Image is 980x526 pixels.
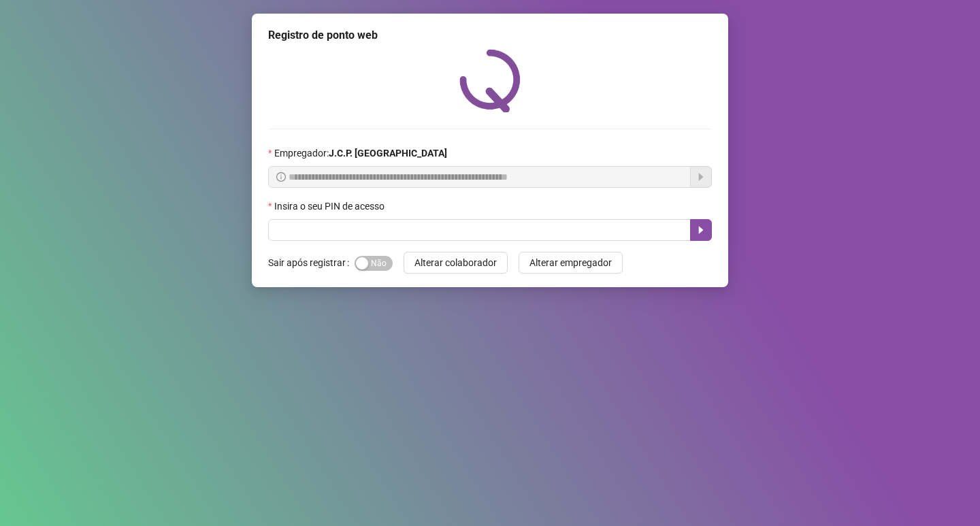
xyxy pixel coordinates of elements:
[414,255,497,270] span: Alterar colaborador
[274,146,447,161] span: Empregador :
[529,255,612,270] span: Alterar empregador
[696,225,706,235] span: caret-right
[459,49,521,112] img: QRPoint
[276,172,286,182] span: info-circle
[268,199,393,214] label: Insira o seu PIN de acesso
[268,252,355,274] label: Sair após registrar
[268,27,712,44] div: Registro de ponto web
[404,252,508,274] button: Alterar colaborador
[519,252,623,274] button: Alterar empregador
[329,148,447,159] strong: J.C.P. [GEOGRAPHIC_DATA]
